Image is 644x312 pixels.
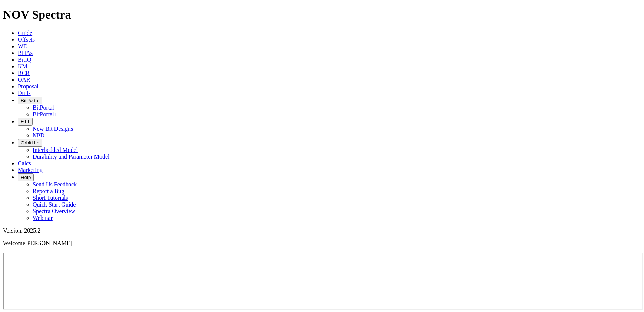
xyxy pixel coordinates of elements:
[21,140,39,146] span: OrbitLite
[18,70,30,76] a: BCR
[18,97,42,104] button: BitPortal
[25,240,72,246] span: [PERSON_NAME]
[3,8,641,22] h1: NOV Spectra
[18,139,42,147] button: OrbitLite
[21,98,39,103] span: BitPortal
[33,111,57,117] a: BitPortal+
[21,175,31,180] span: Help
[18,56,31,63] a: BitIQ
[33,201,76,208] a: Quick Start Guide
[18,50,33,56] a: BHAs
[18,118,33,126] button: FTT
[33,215,53,221] a: Webinar
[33,153,110,160] a: Durability and Parameter Model
[18,30,32,36] a: Guide
[18,43,28,49] a: WD
[3,240,641,247] p: Welcome
[33,181,77,188] a: Send Us Feedback
[33,126,73,132] a: New Bit Designs
[3,227,641,234] div: Version: 2025.2
[33,104,54,111] a: BitPortal
[18,36,35,43] a: Offsets
[18,83,39,90] a: Proposal
[33,208,75,214] a: Spectra Overview
[33,147,78,153] a: Interbedded Model
[18,173,34,181] button: Help
[33,195,68,201] a: Short Tutorials
[21,119,30,124] span: FTT
[18,160,31,166] a: Calcs
[33,188,64,194] a: Report a Bug
[18,63,27,69] a: KM
[18,90,31,96] a: Dulls
[33,132,44,139] a: NPD
[18,167,43,173] a: Marketing
[18,77,30,83] a: OAR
